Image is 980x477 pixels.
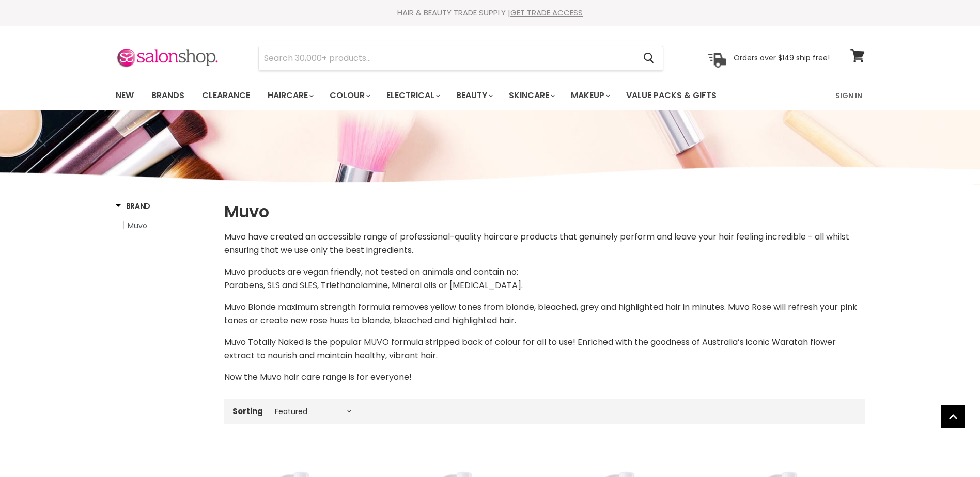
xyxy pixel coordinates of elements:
[194,85,258,106] a: Clearance
[108,81,777,110] ul: Main menu
[618,85,724,106] a: Value Packs & Gifts
[224,336,865,362] p: Muvo Totally Naked is the popular MUVO formula stripped back of colour for all to use! Enriched w...
[322,85,377,106] a: Colour
[928,428,970,467] iframe: Gorgias live chat messenger
[108,85,142,106] a: New
[144,85,192,106] a: Brands
[224,279,523,291] span: Parabens, SLS and SLES, Triethanolamine, Mineral oils or [MEDICAL_DATA].
[259,46,635,70] input: Search
[128,220,147,231] span: Muvo
[224,201,865,222] h1: Muvo
[510,7,583,18] a: GET TRADE ACCESS
[116,220,211,231] a: Muvo
[734,53,830,62] p: Orders over $149 ship free!
[103,81,878,110] nav: Main
[103,8,878,18] div: HAIR & BEAUTY TRADE SUPPLY |
[232,407,263,416] label: Sorting
[116,201,151,211] h3: Brand
[224,371,865,384] p: Now the Muvo hair care range is for everyone!
[379,85,446,106] a: Electrical
[829,85,868,106] a: Sign In
[224,301,791,313] span: Muvo Blonde maximum strength formula removes yellow tones from blonde, bleached, grey and highlig...
[224,231,849,256] span: Muvo have created an accessible range of professional-quality haircare products that genuinely pe...
[260,85,320,106] a: Haircare
[258,46,663,71] form: Product
[501,85,561,106] a: Skincare
[224,266,518,278] span: Muvo products are vegan friendly, not tested on animals and contain no:
[224,300,865,327] p: efresh your pink tones or create new rose hues to blonde, bleached and highlighted hair.
[635,46,663,70] button: Search
[448,85,499,106] a: Beauty
[563,85,616,106] a: Makeup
